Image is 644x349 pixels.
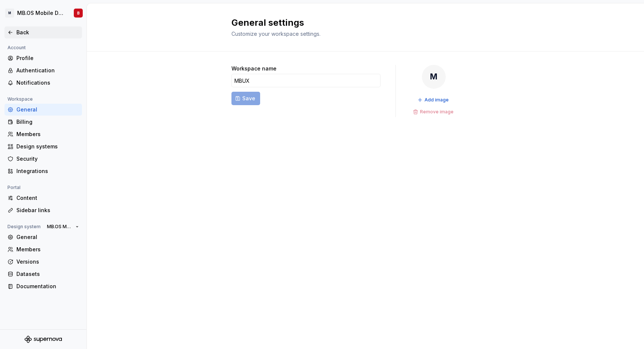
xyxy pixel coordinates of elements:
div: Design system [4,222,44,231]
span: Add image [424,97,449,103]
label: Workspace name [231,65,277,72]
button: MMB.OS Mobile Design SystemB [1,5,85,21]
div: Billing [16,118,79,126]
a: Integrations [4,165,82,177]
div: Members [16,246,79,253]
div: M [5,9,14,18]
div: Account [4,43,29,52]
div: Versions [16,258,79,265]
a: General [4,104,82,116]
a: Datasets [4,268,82,280]
a: Members [4,243,82,255]
a: Back [4,26,82,38]
div: Content [16,194,79,202]
div: General [16,106,79,113]
a: Content [4,192,82,204]
a: Billing [4,116,82,128]
div: M [422,65,446,89]
div: Workspace [4,95,36,104]
div: Security [16,155,79,163]
div: Notifications [16,79,79,87]
div: Members [16,131,79,138]
div: Datasets [16,270,79,278]
a: Documentation [4,280,82,292]
button: Add image [415,95,452,105]
div: Portal [4,183,23,192]
div: Sidebar links [16,207,79,214]
a: Authentication [4,65,82,76]
div: Integrations [16,167,79,175]
div: B [77,10,80,16]
a: Design systems [4,141,82,153]
span: MB.OS Mobile Design System [47,224,73,230]
div: MB.OS Mobile Design System [17,9,65,17]
a: Profile [4,52,82,64]
div: Back [16,29,79,36]
a: Notifications [4,77,82,89]
div: Authentication [16,67,79,74]
a: Security [4,153,82,165]
div: Documentation [16,283,79,290]
div: Profile [16,54,79,62]
div: Design systems [16,143,79,150]
h2: General settings [231,17,491,29]
span: Customize your workspace settings. [231,31,321,37]
a: Sidebar links [4,204,82,216]
div: General [16,233,79,241]
svg: Supernova Logo [25,336,62,343]
a: General [4,231,82,243]
a: Versions [4,256,82,268]
a: Members [4,128,82,140]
